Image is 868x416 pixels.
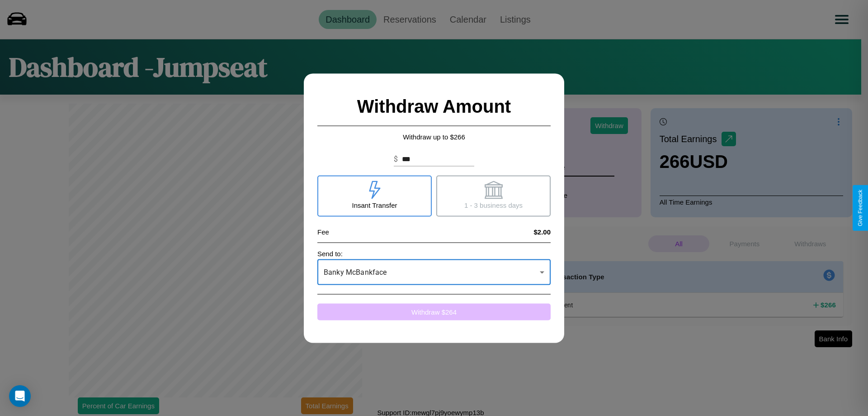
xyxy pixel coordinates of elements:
button: Withdraw $264 [317,303,551,320]
p: Send to: [317,247,551,259]
h4: $2.00 [533,228,551,235]
p: Insant Transfer [352,199,397,211]
p: 1 - 3 business days [464,199,523,211]
p: Withdraw up to $ 266 [317,130,551,143]
h2: Withdraw Amount [317,87,551,126]
div: Banky McBankface [317,259,551,285]
p: Fee [317,225,329,238]
div: Give Feedback [857,190,863,226]
div: Open Intercom Messenger [9,385,31,407]
p: $ [394,153,398,164]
